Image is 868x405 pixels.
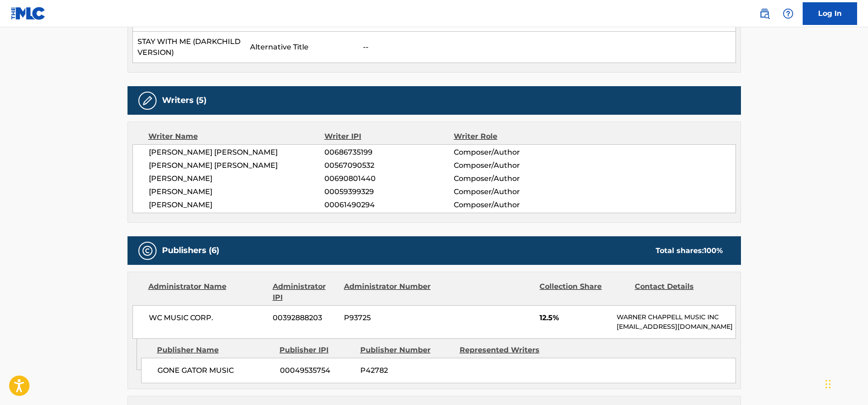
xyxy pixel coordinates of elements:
[539,281,628,303] div: Collection Share
[454,173,571,184] span: Composer/Author
[454,160,571,171] span: Composer/Author
[149,147,325,158] span: [PERSON_NAME] [PERSON_NAME]
[324,173,453,184] span: 00690801440
[803,2,857,25] a: Log In
[162,95,206,106] h5: Writers (5)
[454,200,571,210] span: Composer/Author
[324,131,454,142] div: Writer IPI
[157,345,273,356] div: Publisher Name
[149,186,325,197] span: [PERSON_NAME]
[617,312,735,322] p: WARNER CHAPPELL MUSIC INC
[454,147,571,158] span: Composer/Author
[324,186,453,197] span: 00059399329
[635,281,723,303] div: Contact Details
[11,7,46,20] img: MLC Logo
[656,245,723,256] div: Total shares:
[148,281,266,303] div: Administrator Name
[245,32,358,63] td: Alternative Title
[149,200,325,210] span: [PERSON_NAME]
[324,147,453,158] span: 00686735199
[162,245,219,256] h5: Publishers (6)
[759,8,770,19] img: search
[704,246,723,255] span: 100 %
[454,131,571,142] div: Writer Role
[454,186,571,197] span: Composer/Author
[360,345,453,356] div: Publisher Number
[344,281,432,303] div: Administrator Number
[825,371,831,398] div: Drag
[324,160,453,171] span: 00567090532
[273,312,337,323] span: 00392888203
[324,200,453,210] span: 00061490294
[823,361,868,405] iframe: Chat Widget
[142,95,153,106] img: Writers
[149,160,325,171] span: [PERSON_NAME] [PERSON_NAME]
[149,312,266,323] span: WC MUSIC CORP.
[149,173,325,184] span: [PERSON_NAME]
[783,8,794,19] img: help
[157,365,273,376] span: GONE GATOR MUSIC
[142,245,153,256] img: Publishers
[273,281,337,303] div: Administrator IPI
[280,345,353,356] div: Publisher IPI
[148,131,325,142] div: Writer Name
[539,312,610,323] span: 12.5%
[280,365,353,376] span: 00049535754
[358,32,736,63] td: --
[460,345,552,356] div: Represented Writers
[617,322,735,332] p: [EMAIL_ADDRESS][DOMAIN_NAME]
[779,5,797,23] div: Help
[132,32,245,63] td: STAY WITH ME (DARKCHILD VERSION)
[755,5,774,23] a: Public Search
[360,365,453,376] span: P42782
[344,312,432,323] span: P93725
